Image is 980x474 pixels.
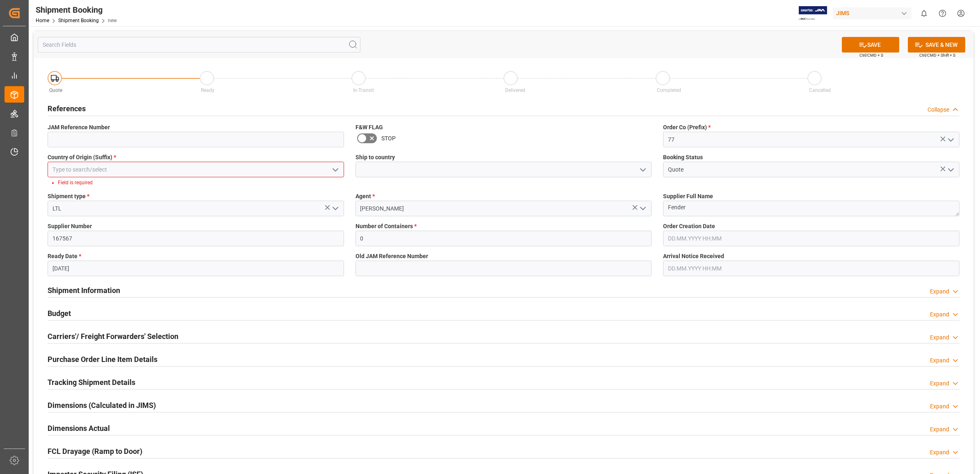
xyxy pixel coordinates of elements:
button: SAVE [842,37,899,53]
span: STOP [381,134,396,143]
button: SAVE & NEW [908,37,965,53]
li: Field is required [58,179,337,186]
a: Shipment Booking [58,18,99,23]
input: DD.MM.YYYY HH:MM [663,231,959,246]
span: Cancelled [809,87,831,93]
span: Order Creation Date [663,222,715,231]
span: Country of Origin (Suffix) [48,153,116,162]
button: open menu [328,202,341,215]
h2: Purchase Order Line Item Details [48,354,157,365]
span: Shipment type [48,192,89,201]
div: Expand [930,310,949,319]
span: Old JAM Reference Number [356,252,428,261]
span: Completed [657,87,681,93]
input: Type to search/select [48,162,344,177]
h2: Shipment Information [48,285,120,296]
h2: Dimensions Actual [48,423,110,434]
button: open menu [636,202,649,215]
button: open menu [636,163,649,176]
div: Expand [930,333,949,342]
span: Ready [201,87,214,93]
span: Ship to country [356,153,395,162]
span: Booking Status [663,153,703,162]
a: Home [36,18,49,23]
div: Shipment Booking [36,4,117,16]
h2: Budget [48,308,71,319]
span: JAM Reference Number [48,123,110,132]
div: Expand [930,287,949,296]
button: JIMS [833,5,915,21]
span: In-Transit [353,87,374,93]
div: Collapse [928,105,949,114]
span: Arrival Notice Received [663,252,724,261]
div: Expand [930,402,949,411]
button: Help Center [933,4,952,23]
span: Number of Containers [356,222,417,231]
input: DD.MM.YYYY HH:MM [663,261,959,276]
h2: Dimensions (Calculated in JIMS) [48,400,156,411]
input: Search Fields [38,37,360,53]
button: open menu [944,133,956,146]
h2: FCL Drayage (Ramp to Door) [48,446,142,457]
h2: Tracking Shipment Details [48,377,135,388]
button: open menu [328,163,341,176]
h2: References [48,103,86,114]
div: Expand [930,356,949,365]
span: Ctrl/CMD + S [859,52,883,58]
span: Ready Date [48,252,81,261]
button: open menu [944,163,956,176]
div: Expand [930,379,949,388]
span: Supplier Number [48,222,92,231]
span: Order Co (Prefix) [663,123,711,132]
div: Expand [930,425,949,434]
span: Agent [356,192,375,201]
button: show 0 new notifications [915,4,933,23]
div: JIMS [833,7,912,19]
textarea: Fender [663,201,959,216]
span: F&W FLAG [356,123,383,132]
div: Expand [930,448,949,457]
span: Quote [49,87,62,93]
input: DD.MM.YYYY [48,261,344,276]
img: Exertis%20JAM%20-%20Email%20Logo.jpg_1722504956.jpg [799,6,827,21]
span: Delivered [505,87,525,93]
span: Ctrl/CMD + Shift + S [919,52,955,58]
h2: Carriers'/ Freight Forwarders' Selection [48,331,178,342]
span: Supplier Full Name [663,192,713,201]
